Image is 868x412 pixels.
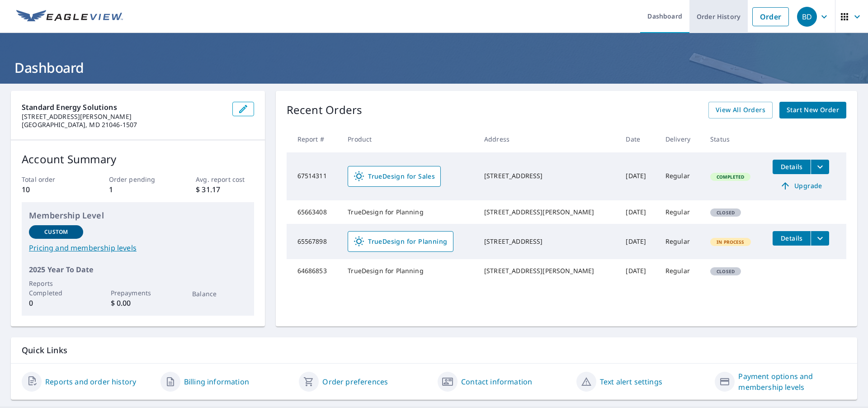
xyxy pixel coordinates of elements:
[797,7,817,27] div: BD
[22,175,80,184] p: Total order
[45,376,136,387] a: Reports and order history
[461,376,532,387] a: Contact information
[322,376,388,387] a: Order preferences
[29,279,83,298] p: Reports Completed
[111,288,165,298] p: Prepayments
[477,126,618,152] th: Address
[196,184,254,195] p: $ 31.17
[658,126,703,152] th: Delivery
[711,209,740,216] span: Closed
[716,104,765,116] span: View All Orders
[658,259,703,283] td: Regular
[600,376,662,387] a: Text alert settings
[484,266,611,275] div: [STREET_ADDRESS][PERSON_NAME]
[29,242,247,253] a: Pricing and membership levels
[703,126,765,152] th: Status
[773,179,829,193] a: Upgrade
[29,209,247,222] p: Membership Level
[618,152,658,200] td: [DATE]
[618,224,658,259] td: [DATE]
[773,160,811,174] button: detailsBtn-67514311
[787,104,839,116] span: Start New Order
[29,298,83,308] p: 0
[752,7,789,26] a: Order
[778,234,805,242] span: Details
[196,175,254,184] p: Avg. report cost
[348,231,453,252] a: TrueDesign for Planning
[29,264,247,275] p: 2025 Year To Date
[287,126,341,152] th: Report #
[287,102,363,118] p: Recent Orders
[484,237,611,246] div: [STREET_ADDRESS]
[778,180,824,191] span: Upgrade
[354,236,447,247] span: TrueDesign for Planning
[778,162,805,171] span: Details
[340,200,477,224] td: TrueDesign for Planning
[348,166,441,187] a: TrueDesign for Sales
[11,58,857,77] h1: Dashboard
[708,102,773,118] a: View All Orders
[484,208,611,217] div: [STREET_ADDRESS][PERSON_NAME]
[811,160,829,174] button: filesDropdownBtn-67514311
[779,102,846,118] a: Start New Order
[287,152,341,200] td: 67514311
[287,200,341,224] td: 65663408
[618,259,658,283] td: [DATE]
[354,171,435,182] span: TrueDesign for Sales
[44,228,68,236] p: Custom
[22,345,846,356] p: Quick Links
[658,152,703,200] td: Regular
[658,224,703,259] td: Regular
[109,175,167,184] p: Order pending
[22,121,225,129] p: [GEOGRAPHIC_DATA], MD 21046-1507
[22,184,80,195] p: 10
[811,231,829,246] button: filesDropdownBtn-65567898
[287,259,341,283] td: 64686853
[109,184,167,195] p: 1
[16,10,123,24] img: EV Logo
[618,126,658,152] th: Date
[111,298,165,308] p: $ 0.00
[192,289,246,298] p: Balance
[711,174,750,180] span: Completed
[287,224,341,259] td: 65567898
[340,259,477,283] td: TrueDesign for Planning
[711,239,750,245] span: In Process
[484,171,611,180] div: [STREET_ADDRESS]
[738,371,846,393] a: Payment options and membership levels
[184,376,249,387] a: Billing information
[658,200,703,224] td: Regular
[618,200,658,224] td: [DATE]
[340,126,477,152] th: Product
[22,102,225,113] p: Standard Energy Solutions
[711,268,740,275] span: Closed
[773,231,811,246] button: detailsBtn-65567898
[22,113,225,121] p: [STREET_ADDRESS][PERSON_NAME]
[22,151,254,167] p: Account Summary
